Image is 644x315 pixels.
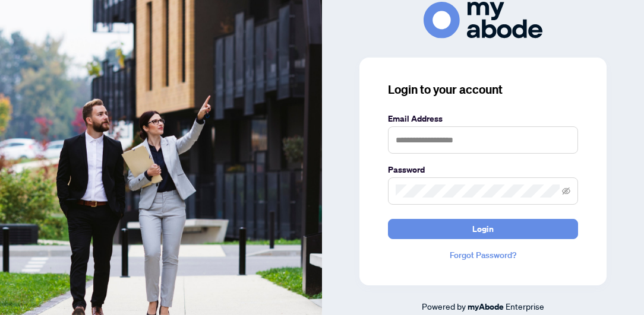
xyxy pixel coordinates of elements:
[468,300,504,313] a: myAbode
[388,219,578,239] button: Login
[424,2,542,38] img: ma-logo
[472,219,494,238] span: Login
[388,163,578,176] label: Password
[422,301,466,311] span: Powered by
[506,301,544,311] span: Enterprise
[388,249,578,262] a: Forgot Password?
[388,112,578,125] label: Email Address
[562,187,570,195] span: eye-invisible
[388,81,578,98] h3: Login to your account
